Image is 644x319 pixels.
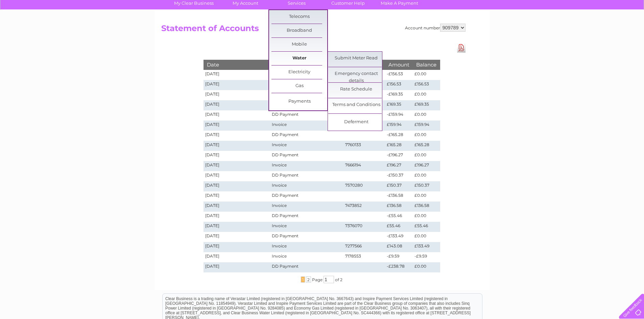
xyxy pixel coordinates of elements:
img: logo.png [23,18,57,38]
span: 2 [306,276,311,283]
td: [DATE] [204,161,270,171]
td: [DATE] [204,212,270,222]
td: DD Payment [270,131,343,141]
td: £0.00 [413,191,440,202]
td: £0.00 [413,70,440,80]
td: [DATE] [204,141,270,151]
a: Mobile [271,38,327,51]
td: [DATE] [204,191,270,202]
td: £169.35 [385,100,413,110]
td: £165.28 [385,141,413,151]
div: Clear Business is a trading name of Verastar Limited (registered in [GEOGRAPHIC_DATA] No. 3667643... [163,4,482,33]
a: Terms and Conditions [328,98,384,112]
td: £55.46 [385,222,413,232]
a: Rate Schedule [328,83,384,96]
span: 2 [340,277,342,282]
td: [DATE] [204,202,270,212]
td: [DATE] [204,151,270,161]
td: [DATE] [204,80,270,90]
a: Water [525,29,538,34]
td: £0.00 [413,232,440,242]
td: DD Payment [270,171,343,181]
td: [DATE] [204,262,270,272]
td: £150.37 [385,181,413,191]
td: £55.46 [413,222,440,232]
td: £196.27 [413,161,440,171]
td: [DATE] [204,100,270,110]
td: [DATE] [204,90,270,100]
td: £0.00 [413,151,440,161]
td: 7376070 [343,222,385,232]
td: Invoice [270,121,343,131]
a: Energy [542,29,557,34]
td: -£169.35 [385,90,413,100]
td: Invoice [270,141,343,151]
td: -£9.59 [413,252,440,262]
td: 7760133 [343,141,385,151]
td: [DATE] [204,252,270,262]
td: [DATE] [204,131,270,141]
td: £0.00 [413,131,440,141]
td: -£133.49 [385,232,413,242]
td: £156.53 [413,80,440,90]
td: [DATE] [204,110,270,121]
th: Amount [385,60,413,70]
td: -£9.59 [385,252,413,262]
td: [DATE] [204,222,270,232]
td: £0.00 [413,262,440,272]
td: [DATE] [204,121,270,131]
td: £159.94 [385,121,413,131]
a: Payments [271,95,327,108]
div: Account number [405,24,466,32]
td: -£159.94 [385,110,413,121]
td: £150.37 [413,181,440,191]
td: [DATE] [204,181,270,191]
td: £133.49 [413,242,440,252]
td: 7666194 [343,161,385,171]
td: Invoice [270,242,343,252]
td: -£165.28 [385,131,413,141]
td: -£150.37 [385,171,413,181]
td: -£55.46 [385,212,413,222]
td: £156.53 [385,80,413,90]
td: DD Payment [270,191,343,202]
td: -£238.78 [385,262,413,272]
h2: Statement of Accounts [161,24,466,36]
td: Invoice [270,252,343,262]
td: [DATE] [204,171,270,181]
td: £0.00 [413,110,440,121]
th: Balance [413,60,440,70]
span: 1 [301,276,305,283]
td: [DATE] [204,232,270,242]
td: £136.58 [385,202,413,212]
td: [DATE] [204,242,270,252]
td: [DATE] [204,70,270,80]
td: £143.08 [385,242,413,252]
a: Water [271,52,327,65]
a: Electricity [271,65,327,79]
td: -£136.58 [385,191,413,202]
td: -£156.53 [385,70,413,80]
a: Gas [271,79,327,93]
a: Telecoms [561,29,581,34]
td: £0.00 [413,171,440,181]
a: Download Pdf [457,43,466,53]
span: Page [312,277,323,282]
a: Submit Meter Read [328,52,384,65]
td: £196.27 [385,161,413,171]
a: Telecoms [271,10,327,24]
td: -£196.27 [385,151,413,161]
td: 7277566 [343,242,385,252]
td: £0.00 [413,212,440,222]
td: £0.00 [413,90,440,100]
td: DD Payment [270,212,343,222]
a: Contact [599,29,616,34]
td: 7570280 [343,181,385,191]
td: Invoice [270,161,343,171]
a: 0333 014 3131 [517,3,563,12]
td: 7473852 [343,202,385,212]
td: 7178553 [343,252,385,262]
td: DD Payment [270,232,343,242]
a: Emergency contact details [328,67,384,81]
